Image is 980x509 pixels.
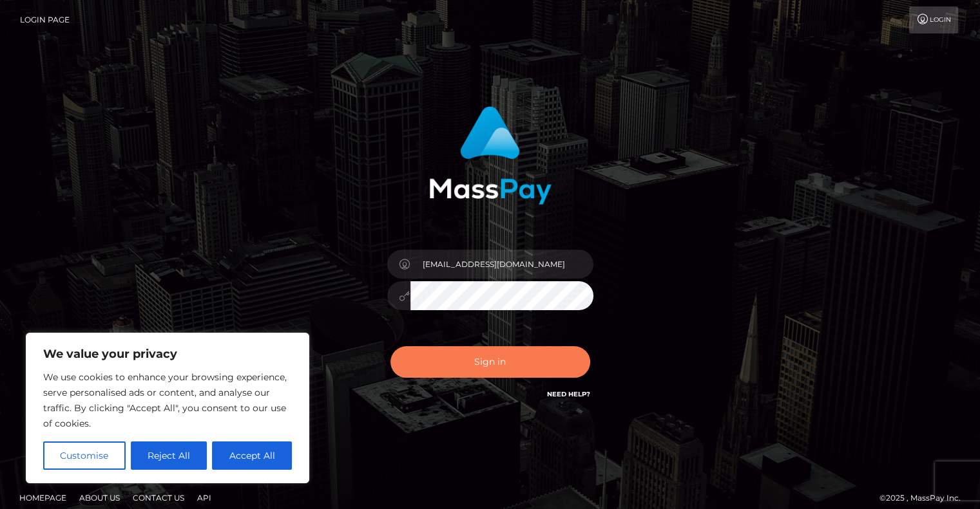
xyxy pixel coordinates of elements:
button: Accept All [212,441,292,470]
img: MassPay Login [429,106,552,205]
p: We use cookies to enhance your browsing experience, serve personalised ads or content, and analys... [43,369,292,431]
button: Sign in [390,346,590,378]
a: Contact Us [128,488,189,508]
input: Username... [410,250,593,279]
a: Homepage [14,488,72,508]
p: We value your privacy [43,346,292,362]
a: About Us [74,488,125,508]
a: Need Help? [547,390,590,398]
a: Login Page [20,6,70,33]
div: © 2025 , MassPay Inc. [879,491,970,505]
button: Reject All [131,441,207,470]
a: API [192,488,216,508]
a: Login [909,6,958,33]
button: Customise [43,441,126,470]
div: We value your privacy [26,333,309,483]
